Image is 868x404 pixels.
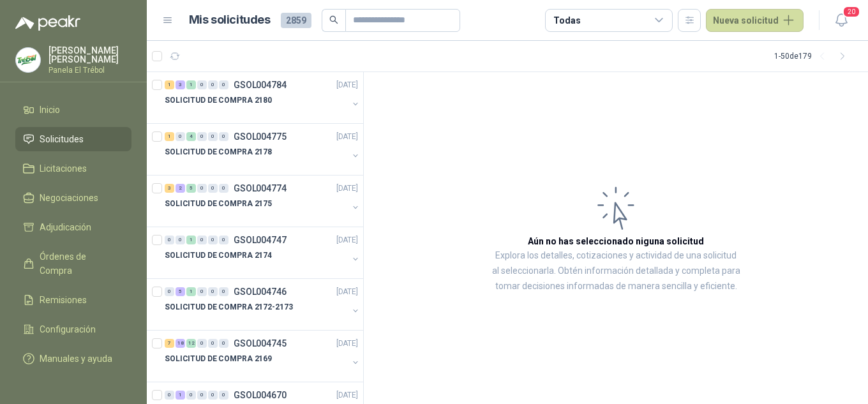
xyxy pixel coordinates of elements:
div: 0 [197,339,207,348]
a: Configuración [15,317,131,341]
p: [PERSON_NAME] [PERSON_NAME] [49,46,131,64]
span: Negociaciones [40,191,98,205]
p: [DATE] [336,131,358,143]
div: 18 [176,339,185,348]
a: Inicio [15,98,131,122]
div: 0 [208,80,218,89]
p: [DATE] [336,389,358,401]
a: Órdenes de Compra [15,244,131,283]
span: Manuales y ayuda [40,352,112,366]
div: 5 [176,287,185,296]
div: 12 [186,339,196,348]
div: 2 [176,184,185,193]
button: Nueva solicitud [706,9,804,32]
div: 0 [208,184,218,193]
a: Negociaciones [15,186,131,210]
img: Company Logo [16,48,40,72]
a: Manuales y ayuda [15,347,131,371]
div: 0 [208,391,218,400]
p: GSOL004745 [234,339,287,348]
div: 0 [165,236,174,244]
div: 1 [186,287,196,296]
div: 4 [186,132,196,141]
p: SOLICITUD DE COMPRA 2175 [165,198,272,210]
p: GSOL004670 [234,391,287,400]
div: 1 - 50 de 179 [774,46,853,66]
a: 0 5 1 0 0 0 GSOL004746[DATE] SOLICITUD DE COMPRA 2172-2173 [165,284,361,325]
span: 20 [842,6,860,18]
p: GSOL004774 [234,184,287,193]
div: 0 [219,287,228,296]
span: Órdenes de Compra [40,250,119,278]
div: 3 [176,80,185,89]
div: 0 [197,236,207,244]
div: 0 [197,132,207,141]
p: GSOL004775 [234,132,287,141]
div: 0 [176,236,185,244]
a: 1 3 1 0 0 0 GSOL004784[DATE] SOLICITUD DE COMPRA 2180 [165,77,361,118]
a: Licitaciones [15,156,131,181]
a: 1 0 4 0 0 0 GSOL004775[DATE] SOLICITUD DE COMPRA 2178 [165,129,361,170]
p: GSOL004784 [234,80,287,89]
span: Configuración [40,322,96,336]
span: Solicitudes [40,132,84,146]
p: SOLICITUD DE COMPRA 2178 [165,146,272,158]
div: 5 [186,184,196,193]
a: Remisiones [15,288,131,312]
div: 0 [197,391,207,400]
p: GSOL004746 [234,287,287,296]
div: 0 [219,132,228,141]
div: Todas [553,13,580,27]
div: 1 [186,236,196,244]
p: SOLICITUD DE COMPRA 2174 [165,250,272,262]
div: 0 [208,339,218,348]
p: SOLICITUD DE COMPRA 2169 [165,353,272,365]
div: 3 [165,184,174,193]
a: 3 2 5 0 0 0 GSOL004774[DATE] SOLICITUD DE COMPRA 2175 [165,181,361,221]
span: Remisiones [40,293,87,307]
span: search [329,15,338,24]
div: 0 [219,391,228,400]
div: 1 [176,391,185,400]
p: Panela El Trébol [49,66,131,74]
a: 0 0 1 0 0 0 GSOL004747[DATE] SOLICITUD DE COMPRA 2174 [165,232,361,273]
div: 0 [197,287,207,296]
span: Adjudicación [40,220,91,234]
div: 7 [165,339,174,348]
span: 2859 [281,13,311,28]
h1: Mis solicitudes [189,11,271,29]
button: 20 [830,9,853,32]
div: 0 [186,391,196,400]
h3: Aún no has seleccionado niguna solicitud [528,234,704,248]
p: [DATE] [336,286,358,298]
div: 0 [219,236,228,244]
div: 0 [165,287,174,296]
div: 0 [208,287,218,296]
a: Solicitudes [15,127,131,151]
div: 0 [219,184,228,193]
p: Explora los detalles, cotizaciones y actividad de una solicitud al seleccionarla. Obtén informaci... [491,248,740,294]
p: [DATE] [336,183,358,195]
div: 0 [197,184,207,193]
div: 0 [208,236,218,244]
div: 1 [165,80,174,89]
a: Adjudicación [15,215,131,239]
div: 0 [176,132,185,141]
img: Logo peakr [15,15,80,31]
p: [DATE] [336,234,358,246]
div: 1 [186,80,196,89]
div: 0 [208,132,218,141]
p: SOLICITUD DE COMPRA 2180 [165,94,272,107]
p: [DATE] [336,79,358,91]
p: [DATE] [336,338,358,350]
div: 0 [219,80,228,89]
div: 1 [165,132,174,141]
p: GSOL004747 [234,236,287,244]
div: 0 [165,391,174,400]
span: Licitaciones [40,161,87,176]
a: 7 18 12 0 0 0 GSOL004745[DATE] SOLICITUD DE COMPRA 2169 [165,336,361,377]
span: Inicio [40,103,60,117]
p: SOLICITUD DE COMPRA 2172-2173 [165,301,293,313]
div: 0 [219,339,228,348]
div: 0 [197,80,207,89]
